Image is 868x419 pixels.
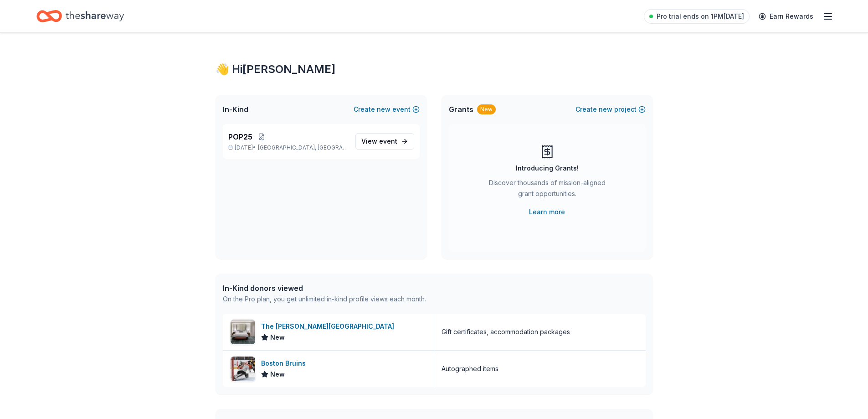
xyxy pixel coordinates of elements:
[575,104,646,115] button: Createnewproject
[485,177,609,203] div: Discover thousands of mission-aligned grant opportunities.
[449,104,473,115] span: Grants
[361,136,397,147] span: View
[477,104,496,114] div: New
[231,357,255,381] img: Image for Boston Bruins
[261,358,309,369] div: Boston Bruins
[223,283,426,294] div: In-Kind donors viewed
[644,9,750,24] a: Pro trial ends on 1PM[DATE]
[377,104,390,115] span: new
[753,8,819,25] a: Earn Rewards
[223,104,248,115] span: In-Kind
[516,163,579,174] div: Introducing Grants!
[258,144,348,151] span: [GEOGRAPHIC_DATA], [GEOGRAPHIC_DATA]
[379,137,397,145] span: event
[270,332,285,343] span: New
[261,321,398,332] div: The [PERSON_NAME][GEOGRAPHIC_DATA]
[228,144,348,151] p: [DATE] •
[354,104,420,115] button: Createnewevent
[231,320,255,344] img: Image for The Charles Hotel
[529,207,565,217] a: Learn more
[355,133,414,150] a: View event
[657,11,744,22] span: Pro trial ends on 1PM[DATE]
[442,326,570,337] div: Gift certificates, accommodation packages
[270,369,285,380] span: New
[223,294,426,305] div: On the Pro plan, you get unlimited in-kind profile views each month.
[216,62,653,77] div: 👋 Hi [PERSON_NAME]
[599,104,612,115] span: new
[442,363,498,374] div: Autographed items
[36,5,124,27] a: Home
[228,131,252,142] span: POP25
